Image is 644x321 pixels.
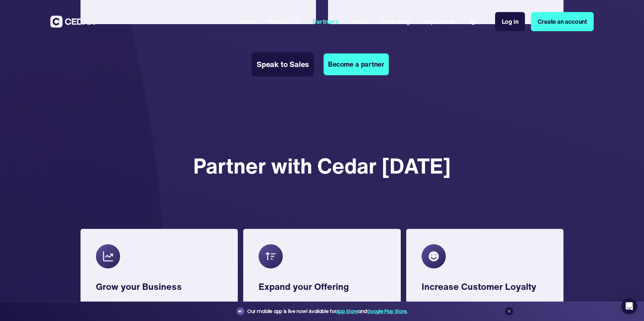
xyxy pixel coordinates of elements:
[235,14,258,29] a: Home
[313,17,338,26] div: Partners
[238,309,243,314] img: announcement
[252,52,314,76] a: Speak to Sales
[621,298,637,314] div: Open Intercom Messenger
[238,17,255,26] div: Home
[310,14,341,29] a: Partners
[267,17,291,26] div: Products
[347,14,370,29] a: About
[495,12,525,31] a: Log in
[324,54,389,75] a: Become a partner
[264,14,304,29] div: Products
[422,17,454,26] div: Help Center
[259,280,349,293] strong: Expand your Offering
[247,307,408,316] div: Our mobile app is live now! Available for and .
[367,308,407,315] a: Google Play Store
[422,280,536,293] strong: Increase Customer Loyalty
[419,14,458,29] a: Help Center
[96,280,182,293] strong: Grow your Business
[502,17,519,26] div: Log in
[470,19,476,25] img: world icon
[336,308,358,315] a: App Store
[351,17,367,26] div: About
[531,12,594,31] a: Create an account
[193,138,451,194] h3: Partner with Cedar [DATE]
[376,14,413,29] a: Cedar Blog
[379,17,410,26] div: Cedar Blog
